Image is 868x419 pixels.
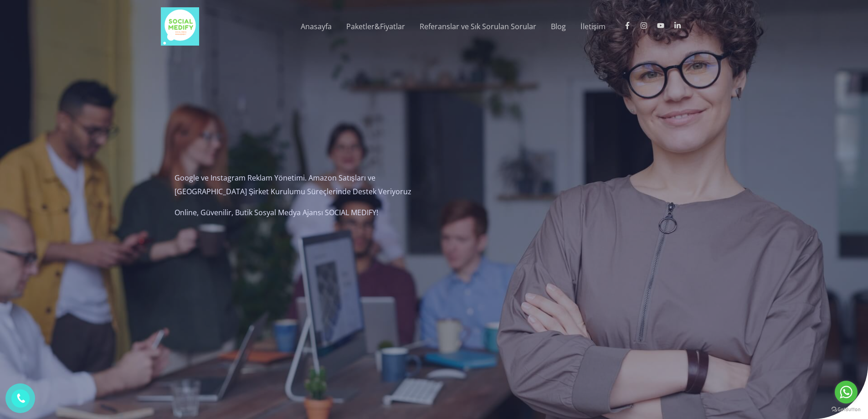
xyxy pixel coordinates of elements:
a: Go to GetButton.io website [832,407,861,413]
a: instagram [640,22,655,29]
a: Referanslar ve Sık Sorulan Sorular [412,12,544,41]
nav: Site Navigation [287,12,707,41]
a: İletişim [573,12,612,41]
p: Google ve Instagram Reklam Yönetimi. Amazon Satışları ve [GEOGRAPHIC_DATA] Şirket Kurulumu Süreçl... [175,171,434,198]
img: phone.png [13,391,28,406]
a: Paketler&Fiyatlar [339,12,412,41]
a: Blog [544,12,573,41]
a: facebook-f [624,22,639,29]
a: Anasayfa [293,12,339,41]
p: Online, Güvenilir, Butik Sosyal Medya Ajansı SOCIAL MEDIFY! [175,206,434,220]
a: youtube [657,22,672,29]
a: linkedin-in [674,22,689,29]
a: Go to whatsapp [835,381,858,403]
